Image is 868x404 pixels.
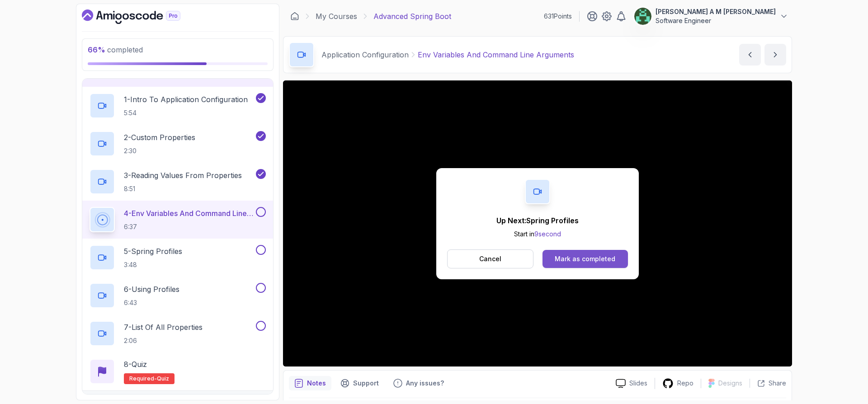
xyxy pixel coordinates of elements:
[88,45,143,54] span: completed
[534,230,561,238] span: 9 second
[656,16,776,25] p: Software Engineer
[283,80,792,366] iframe: 4 - Env Variables and Command Line Arguments
[90,245,266,270] button: 5-Spring Profiles3:48
[307,379,326,388] p: Notes
[124,284,179,295] p: 6 - Using Profiles
[418,49,574,60] p: Env Variables And Command Line Arguments
[750,379,786,388] button: Share
[634,7,788,25] button: user profile image[PERSON_NAME] A M [PERSON_NAME]Software Engineer
[90,321,266,346] button: 7-List Of All Properties2:06
[124,208,254,219] p: 4 - Env Variables And Command Line Arguments
[90,93,266,118] button: 1-Intro To Application Configuration5:54
[88,45,105,54] span: 66 %
[124,336,203,345] p: 2:06
[634,8,651,25] img: user profile image
[764,44,786,66] button: next content
[124,132,195,143] p: 2 - Custom Properties
[629,379,647,388] p: Slides
[124,108,248,117] p: 5:54
[769,379,786,388] p: Share
[718,379,742,388] p: Designs
[124,170,242,181] p: 3 - Reading Values From Properties
[655,378,701,389] a: Repo
[289,376,331,390] button: notes button
[677,379,693,388] p: Repo
[124,184,242,193] p: 8:51
[321,49,409,60] p: Application Configuration
[544,12,572,21] p: 631 Points
[406,379,444,388] p: Any issues?
[82,9,201,24] a: Dashboard
[124,146,195,155] p: 2:30
[90,359,266,384] button: 8-QuizRequired-quiz
[124,222,254,231] p: 6:37
[90,207,266,232] button: 4-Env Variables And Command Line Arguments6:37
[124,94,248,105] p: 1 - Intro To Application Configuration
[609,379,655,388] a: Slides
[124,260,182,269] p: 3:48
[316,11,357,22] a: My Courses
[388,376,449,390] button: Feedback button
[90,169,266,194] button: 3-Reading Values From Properties8:51
[90,283,266,308] button: 6-Using Profiles6:43
[373,11,451,22] p: Advanced Spring Boot
[90,131,266,156] button: 2-Custom Properties2:30
[496,230,579,239] p: Start in
[124,246,182,257] p: 5 - Spring Profiles
[124,359,147,370] p: 8 - Quiz
[542,250,628,268] button: Mark as completed
[353,379,379,388] p: Support
[124,322,203,333] p: 7 - List Of All Properties
[656,7,776,16] p: [PERSON_NAME] A M [PERSON_NAME]
[157,375,169,382] span: quiz
[335,376,384,390] button: Support button
[739,44,761,66] button: previous content
[479,254,501,263] p: Cancel
[290,12,299,21] a: Dashboard
[129,375,157,382] span: Required-
[555,254,615,263] div: Mark as completed
[124,298,179,307] p: 6:43
[447,249,533,268] button: Cancel
[496,215,579,226] p: Up Next: Spring Profiles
